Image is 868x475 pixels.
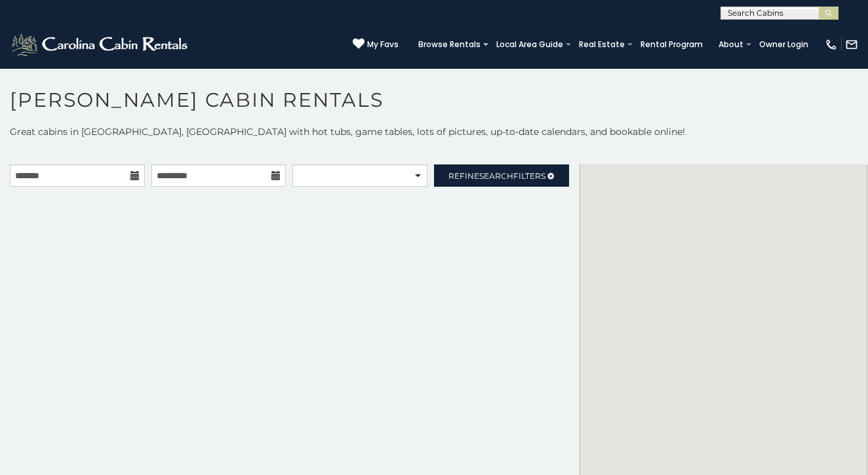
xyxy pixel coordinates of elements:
[448,171,545,181] span: Refine Filters
[479,171,513,181] span: Search
[572,35,631,54] a: Real Estate
[412,35,487,54] a: Browse Rentals
[634,35,709,54] a: Rental Program
[10,31,191,58] img: White-1-2.png
[434,164,569,187] a: RefineSearchFilters
[353,38,399,51] a: My Favs
[490,35,570,54] a: Local Area Guide
[753,35,815,54] a: Owner Login
[712,35,750,54] a: About
[825,38,838,51] img: phone-regular-white.png
[845,38,858,51] img: mail-regular-white.png
[367,39,399,50] span: My Favs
